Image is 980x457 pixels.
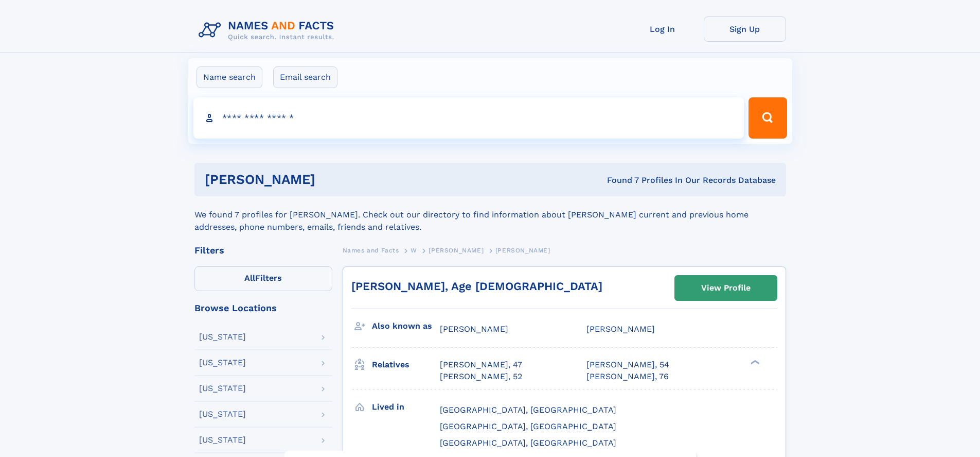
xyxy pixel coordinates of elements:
[199,410,246,418] div: [US_STATE]
[194,266,332,291] label: Filters
[197,66,262,88] label: Name search
[429,247,484,254] span: [PERSON_NAME]
[621,16,704,42] a: Log In
[351,280,602,293] a: [PERSON_NAME], Age [DEMOGRAPHIC_DATA]
[704,16,786,42] a: Sign Up
[199,384,246,393] div: [US_STATE]
[194,196,786,233] div: We found 7 profiles for [PERSON_NAME]. Check out our directory to find information about [PERSON_...
[701,276,751,300] div: View Profile
[194,246,332,255] div: Filters
[749,97,787,139] button: Search Button
[461,175,776,186] div: Found 7 Profiles In Our Records Database
[372,317,440,335] h3: Also known as
[205,173,461,186] h1: [PERSON_NAME]
[199,333,246,341] div: [US_STATE]
[675,276,777,300] a: View Profile
[194,16,343,44] img: Logo Names and Facts
[372,398,440,416] h3: Lived in
[586,359,669,370] a: [PERSON_NAME], 54
[372,356,440,374] h3: Relatives
[411,244,417,257] a: W
[586,371,669,382] a: [PERSON_NAME], 76
[440,324,508,334] span: [PERSON_NAME]
[193,97,744,139] input: search input
[194,303,332,313] div: Browse Locations
[199,359,246,367] div: [US_STATE]
[440,421,616,431] span: [GEOGRAPHIC_DATA], [GEOGRAPHIC_DATA]
[495,247,550,254] span: [PERSON_NAME]
[199,436,246,444] div: [US_STATE]
[440,438,616,448] span: [GEOGRAPHIC_DATA], [GEOGRAPHIC_DATA]
[411,247,417,254] span: W
[273,66,337,88] label: Email search
[748,359,760,366] div: ❯
[440,371,522,382] a: [PERSON_NAME], 52
[586,324,655,334] span: [PERSON_NAME]
[343,244,399,257] a: Names and Facts
[429,244,484,257] a: [PERSON_NAME]
[440,359,522,370] a: [PERSON_NAME], 47
[244,273,255,283] span: All
[440,405,616,415] span: [GEOGRAPHIC_DATA], [GEOGRAPHIC_DATA]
